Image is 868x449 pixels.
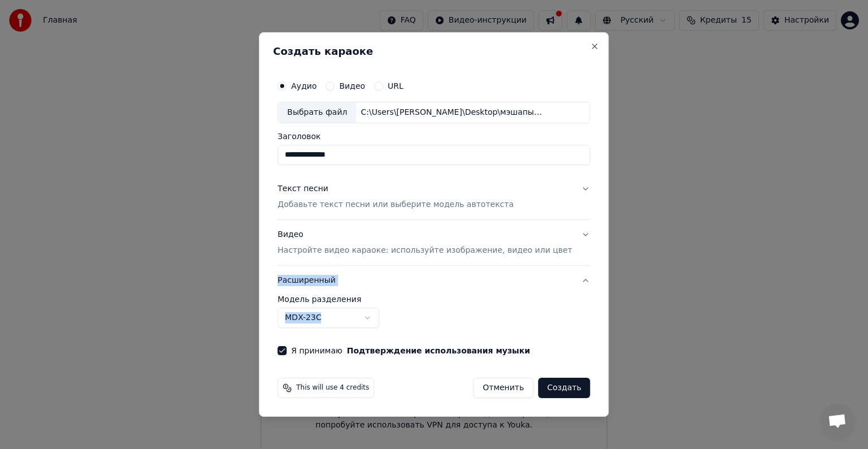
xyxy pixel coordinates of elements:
[473,378,533,398] button: Отменить
[356,107,548,118] div: C:\Users\[PERSON_NAME]\Desktop\мэшапы\небеса драконы.mp3
[277,266,590,295] button: Расширенный
[278,102,356,123] div: Выбрать файл
[277,295,590,337] div: Расширенный
[538,378,590,398] button: Создать
[277,183,328,195] div: Текст песни
[277,174,590,219] button: Текст песниДобавьте текст песни или выберите модель автотекста
[347,347,530,355] button: Я принимаю
[277,295,590,303] label: Модель разделения
[277,229,572,256] div: Видео
[339,82,365,90] label: Видео
[388,82,403,90] label: URL
[273,46,594,57] h2: Создать караоке
[277,199,514,210] p: Добавьте текст песни или выберите модель автотекста
[277,220,590,265] button: ВидеоНастройте видео караоке: используйте изображение, видео или цвет
[277,132,590,140] label: Заголовок
[277,245,572,256] p: Настройте видео караоке: используйте изображение, видео или цвет
[291,82,316,90] label: Аудио
[296,383,369,392] span: This will use 4 credits
[291,347,530,355] label: Я принимаю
